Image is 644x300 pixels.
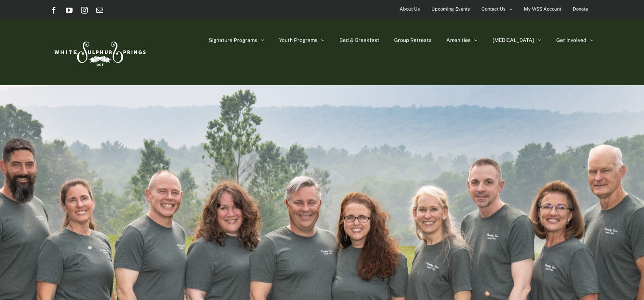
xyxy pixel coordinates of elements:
[573,3,588,15] span: Donate
[394,19,431,61] a: Group Retreats
[66,7,73,14] a: YouTube
[431,3,470,15] span: Upcoming Events
[556,38,586,43] span: Get Involved
[400,3,420,15] span: About Us
[279,38,317,43] span: Youth Programs
[209,19,594,61] nav: Main Menu
[96,7,103,14] a: Email
[446,19,478,61] a: Amenities
[446,38,470,43] span: Amenities
[81,7,88,14] a: Instagram
[50,7,57,14] a: Facebook
[493,38,534,43] span: [MEDICAL_DATA]
[482,3,506,15] span: Contact Us
[209,38,257,43] span: Signature Programs
[339,38,379,43] span: Bed & Breakfast
[524,3,561,15] span: My WSS Account
[493,19,541,61] a: [MEDICAL_DATA]
[279,19,325,61] a: Youth Programs
[556,19,594,61] a: Get Involved
[50,32,148,72] img: White Sulphur Springs Logo
[209,19,264,61] a: Signature Programs
[339,19,379,61] a: Bed & Breakfast
[394,38,431,43] span: Group Retreats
